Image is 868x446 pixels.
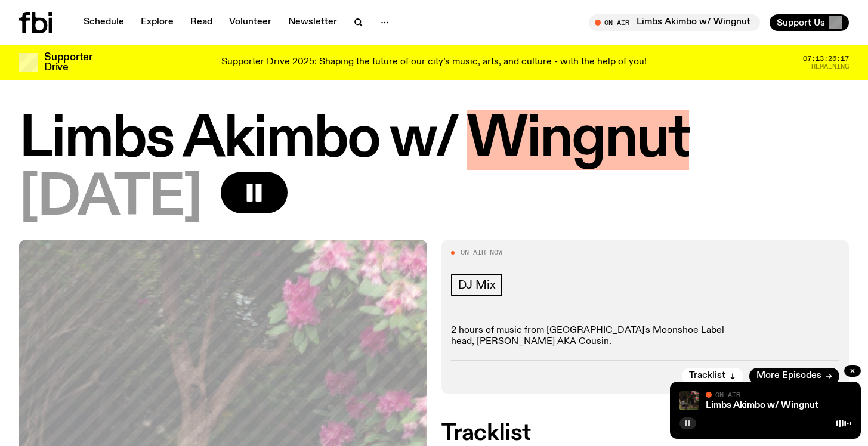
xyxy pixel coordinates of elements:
span: On Air Now [461,249,502,256]
a: DJ Mix [451,274,503,296]
h1: Limbs Akimbo w/ Wingnut [19,113,849,167]
span: Tracklist [689,371,725,380]
span: More Episodes [756,371,821,380]
span: Remaining [811,63,849,70]
h2: Tracklist [441,423,850,444]
a: Explore [134,14,181,31]
a: Volunteer [222,14,279,31]
span: 07:13:26:17 [803,55,849,62]
button: Tracklist [682,368,743,385]
p: 2 hours of music from [GEOGRAPHIC_DATA]'s Moonshoe Label head, [PERSON_NAME] AKA Cousin. [451,325,840,348]
span: On Air [715,391,740,398]
button: Support Us [770,14,849,31]
span: DJ Mix [458,278,496,292]
a: Read [183,14,220,31]
a: Schedule [76,14,131,31]
p: Supporter Drive 2025: Shaping the future of our city’s music, arts, and culture - with the help o... [221,57,647,68]
span: Support Us [777,17,825,28]
a: More Episodes [749,368,839,385]
h3: Supporter Drive [44,52,92,73]
button: On AirLimbs Akimbo w/ Wingnut [589,14,760,31]
a: Newsletter [281,14,344,31]
img: Jackson sits at an outdoor table, legs crossed and gazing at a black and brown dog also sitting a... [679,391,699,410]
a: Limbs Akimbo w/ Wingnut [706,401,818,410]
span: [DATE] [19,172,202,225]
